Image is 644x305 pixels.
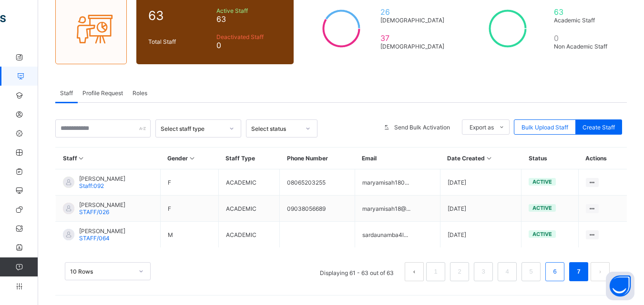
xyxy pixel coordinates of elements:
[216,40,282,50] span: 0
[554,43,615,50] span: Non Academic Staff
[313,262,401,281] li: Displaying 61 - 63 out of 63
[474,262,493,281] li: 3
[498,262,517,281] li: 4
[280,148,355,169] th: Phone Number
[606,272,634,300] button: Open asap
[216,14,282,24] span: 63
[79,227,125,235] span: [PERSON_NAME]
[160,169,218,196] td: F
[554,33,615,43] span: 0
[280,169,355,196] td: 08065203255
[405,262,424,281] button: prev page
[79,201,125,208] span: [PERSON_NAME]
[426,262,445,281] li: 1
[502,266,511,278] a: 4
[133,89,147,97] span: Roles
[440,148,521,169] th: Date Created
[545,262,564,281] li: 6
[79,175,125,182] span: [PERSON_NAME]
[394,124,450,131] span: Send Bulk Activation
[82,89,123,97] span: Profile Request
[160,222,218,248] td: M
[161,125,224,132] div: Select staff type
[521,262,541,281] li: 5
[218,196,280,222] td: ACADEMIC
[440,196,521,222] td: [DATE]
[380,17,449,24] span: [DEMOGRAPHIC_DATA]
[574,266,583,278] a: 7
[380,7,449,17] span: 26
[79,182,104,189] span: Staff:092
[79,208,109,216] span: STAFF/026
[280,196,355,222] td: 09038056689
[583,124,615,131] span: Create Staff
[216,7,282,14] span: Active Staff
[526,266,535,278] a: 5
[479,266,488,278] a: 3
[440,169,521,196] td: [DATE]
[77,155,85,162] i: Sort in Ascending Order
[550,266,559,278] a: 6
[554,17,615,24] span: Academic Staff
[569,262,588,281] li: 7
[218,169,280,196] td: ACADEMIC
[440,222,521,248] td: [DATE]
[532,178,552,185] span: active
[56,148,161,169] th: Staff
[380,43,449,50] span: [DEMOGRAPHIC_DATA]
[470,124,494,131] span: Export as
[431,266,440,278] a: 1
[160,196,218,222] td: F
[251,125,300,132] div: Select status
[70,268,133,275] div: 10 Rows
[532,231,552,237] span: active
[355,196,440,222] td: maryamisah18@...
[554,7,615,17] span: 63
[591,262,610,281] button: next page
[455,266,464,278] a: 2
[79,235,110,242] span: STAFF/064
[521,124,568,131] span: Bulk Upload Staff
[355,169,440,196] td: maryamisah180...
[355,222,440,248] td: sardaunamba4l...
[188,155,196,162] i: Sort in Ascending Order
[218,148,280,169] th: Staff Type
[450,262,469,281] li: 2
[380,33,449,43] span: 37
[160,148,218,169] th: Gender
[532,205,552,211] span: active
[60,89,73,97] span: Staff
[216,33,282,40] span: Deactivated Staff
[578,148,627,169] th: Actions
[148,8,212,23] span: 63
[521,148,578,169] th: Status
[218,222,280,248] td: ACADEMIC
[146,36,214,48] div: Total Staff
[355,148,440,169] th: Email
[405,262,424,281] li: 上一页
[591,262,610,281] li: 下一页
[485,155,493,162] i: Sort in Ascending Order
